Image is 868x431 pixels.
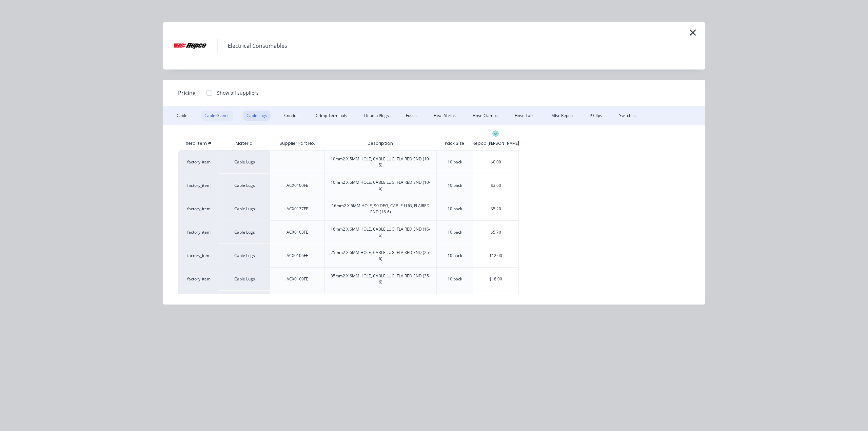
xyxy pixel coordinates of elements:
[448,276,462,282] div: 10 pack
[362,135,398,152] div: Description
[178,291,219,314] div: factory_item
[274,135,320,152] div: Supplier Part No.
[287,276,308,282] div: ACX0109FE
[228,42,287,50] div: Electrical Consumables
[178,244,219,267] div: factory_item
[178,220,219,244] div: factory_item
[287,229,308,235] div: ACX0103FE
[287,253,308,259] div: ACX0106FE
[330,203,431,215] div: 16mm2 X 6MM HOLE, 90 DEG, CABLE LUG, FLAIRED END (16-6)
[448,159,462,165] div: 10 pack
[287,182,308,189] div: ACX0100FE
[448,229,462,235] div: 10 pack
[173,29,207,63] img: Electrical Consumables
[219,174,270,197] div: Cable Lugs
[402,111,420,121] div: Fuses
[217,89,259,96] div: Show all suppliers
[469,111,501,121] div: Hose Clamps
[219,267,270,291] div: Cable Lugs
[439,135,470,152] div: Pack Size
[330,156,431,168] div: 10mm2 X 5MM HOLE, CABLE LUG, FLAIRED END (10-5)
[219,150,270,174] div: Cable Lugs
[330,179,431,192] div: 10mm2 X 6MM HOLE, CABLE LUG, FLAIRED END (10-6)
[201,111,233,121] div: Cable Glands
[330,226,431,238] div: 16mm2 X 6MM HOLE, CABLE LUG, FLAIRED END (16-6)
[473,268,518,291] div: $18.00
[219,244,270,267] div: Cable Lugs
[361,111,392,121] div: Deutch Plugs
[473,197,518,220] div: $5.20
[243,111,271,121] div: Cable Lugs
[178,197,219,220] div: factory_item
[473,291,518,314] div: $0.00
[448,182,462,189] div: 10 pack
[430,111,459,121] div: Heat Shrink
[219,220,270,244] div: Cable Lugs
[511,111,538,121] div: Hose Tails
[330,273,431,285] div: 35mm2 X 6MM HOLE, CABLE LUG, FLAIRED END (35-6)
[473,151,518,174] div: $0.00
[178,267,219,291] div: factory_item
[178,89,196,97] span: Pricing
[330,250,431,262] div: 25mm2 X 6MM HOLE, CABLE LUG, FLAIRED END (25-6)
[173,111,191,121] div: Cable
[448,206,462,212] div: 10 pack
[616,111,639,121] div: Switches
[473,140,519,146] div: Repco [PERSON_NAME]
[178,137,219,150] div: Xero Item #
[473,221,518,244] div: $5.70
[473,174,518,197] div: $3.60
[178,174,219,197] div: factory_item
[287,206,308,212] div: ACX0137FE
[281,111,302,121] div: Conduit
[312,111,351,121] div: Crimp Terminals
[473,244,518,267] div: $12.00
[219,291,270,314] div: Cable Lugs
[586,111,606,121] div: P Clips
[219,137,270,150] div: Material
[219,197,270,220] div: Cable Lugs
[178,150,219,174] div: factory_item
[448,253,462,259] div: 10 pack
[548,111,576,121] div: Misc Repco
